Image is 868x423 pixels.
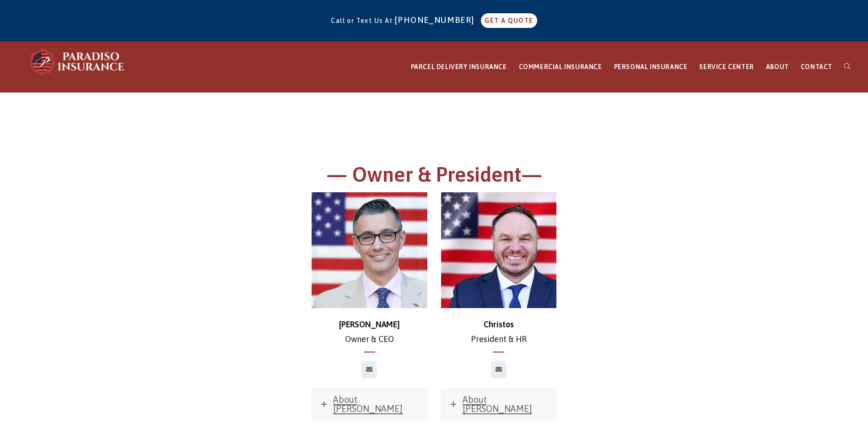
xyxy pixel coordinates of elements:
span: ABOUT [766,63,789,70]
a: About [PERSON_NAME] [312,389,427,420]
span: SERVICE CENTER [699,63,754,70]
strong: [PERSON_NAME] [339,320,400,329]
img: chris-500x500 (1) [312,192,427,308]
p: Owner & CEO [312,317,427,347]
a: COMMERCIAL INSURANCE [513,42,608,92]
img: Paradiso Insurance [27,48,128,76]
a: About [PERSON_NAME] [442,389,556,420]
span: About [PERSON_NAME] [463,394,532,414]
a: PARCEL DELIVERY INSURANCE [405,42,513,92]
img: Christos_500x500 [441,192,557,308]
a: PERSONAL INSURANCE [608,42,694,92]
a: CONTACT [795,42,838,92]
a: [PHONE_NUMBER] [395,15,479,25]
span: CONTACT [801,63,832,70]
span: COMMERCIAL INSURANCE [519,63,602,70]
span: About [PERSON_NAME] [333,394,403,414]
a: ABOUT [760,42,795,92]
a: SERVICE CENTER [693,42,760,92]
h1: — Owner & President— [183,161,686,193]
span: PARCEL DELIVERY INSURANCE [411,63,507,70]
p: President & HR [441,317,557,347]
span: Call or Text Us At: [331,17,395,24]
span: PERSONAL INSURANCE [614,63,688,70]
a: GET A QUOTE [481,13,537,28]
strong: Christos [484,320,514,329]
